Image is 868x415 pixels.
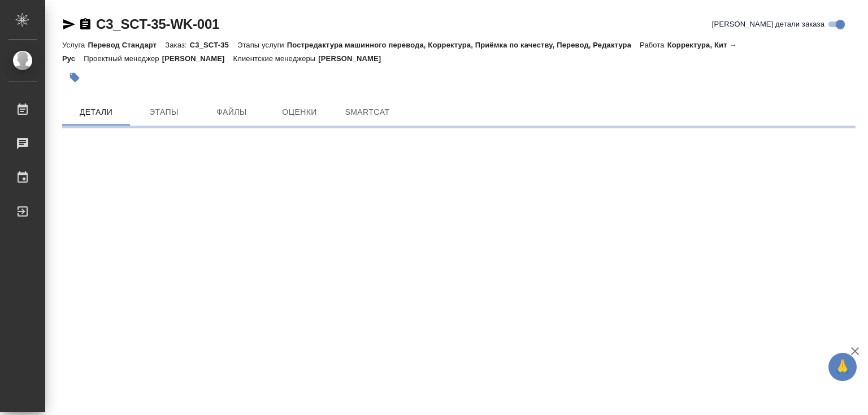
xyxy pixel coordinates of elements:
[69,105,123,119] span: Детали
[272,105,327,119] span: Оценки
[233,54,319,63] p: Клиентские менеджеры
[712,19,824,30] span: [PERSON_NAME] детали заказа
[640,41,667,49] p: Работа
[88,41,165,49] p: Перевод Стандарт
[96,16,219,32] a: C3_SCT-35-WK-001
[340,105,394,119] span: SmartCat
[287,41,640,49] p: Постредактура машинного перевода, Корректура, Приёмка по качеству, Перевод, Редактура
[237,41,287,49] p: Этапы услуги
[62,18,76,31] button: Скопировать ссылку для ЯМессенджера
[828,353,857,381] button: 🙏
[165,41,189,49] p: Заказ:
[84,54,162,63] p: Проектный менеджер
[79,18,92,31] button: Скопировать ссылку
[162,54,233,63] p: [PERSON_NAME]
[62,41,88,49] p: Услуга
[190,41,237,49] p: C3_SCT-35
[137,105,191,119] span: Этапы
[833,355,852,379] span: 🙏
[205,105,259,119] span: Файлы
[62,65,87,90] button: Добавить тэг
[318,54,389,63] p: [PERSON_NAME]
